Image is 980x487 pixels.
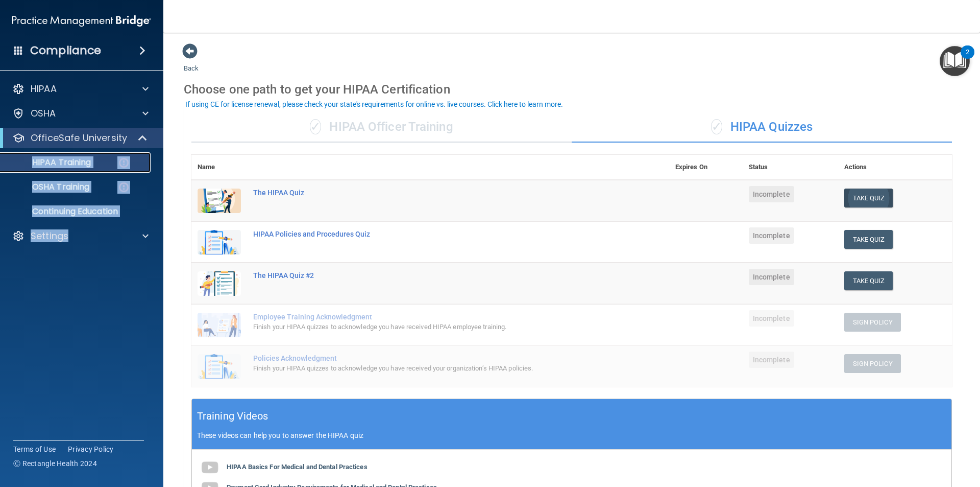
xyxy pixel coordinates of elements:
[117,181,130,194] img: danger-circle.6113f641.png
[197,407,268,425] h5: Training Videos
[966,52,969,65] div: 2
[12,11,151,31] img: PMB logo
[310,119,321,134] span: ✓
[191,155,247,180] th: Name
[31,83,57,95] p: HIPAA
[844,271,893,290] button: Take Quiz
[12,107,149,120] a: OSHA
[253,271,618,280] div: The HIPAA Quiz #2
[117,156,130,169] img: danger-circle.6113f641.png
[7,157,91,168] p: HIPAA Training
[749,352,794,368] span: Incomplete
[803,414,968,455] iframe: Drift Widget Chat Controller
[7,206,146,217] p: Continuing Education
[711,119,722,134] span: ✓
[191,112,572,143] div: HIPAA Officer Training
[844,189,893,207] button: Take Quiz
[253,354,618,362] div: Policies Acknowledgment
[30,43,101,58] h4: Compliance
[12,230,149,242] a: Settings
[749,186,794,202] span: Incomplete
[31,107,56,120] p: OSHA
[13,444,56,454] a: Terms of Use
[844,313,901,332] button: Sign Policy
[253,230,618,238] div: HIPAA Policies and Procedures Quiz
[68,444,114,454] a: Privacy Policy
[749,269,794,285] span: Incomplete
[749,310,794,327] span: Incomplete
[572,112,952,143] div: HIPAA Quizzes
[31,132,127,144] p: OfficeSafe University
[669,155,743,180] th: Expires On
[838,155,952,180] th: Actions
[12,83,149,95] a: HIPAA
[13,458,97,469] span: Ⓒ Rectangle Health 2024
[227,463,367,471] b: HIPAA Basics For Medical and Dental Practices
[200,457,220,478] img: gray_youtube_icon.38fcd6cc.png
[940,46,970,76] button: Open Resource Center, 2 new notifications
[749,227,794,244] span: Incomplete
[253,313,618,321] div: Employee Training Acknowledgment
[7,182,89,192] p: OSHA Training
[253,321,618,333] div: Finish your HIPAA quizzes to acknowledge you have received HIPAA employee training.
[844,230,893,249] button: Take Quiz
[253,189,618,197] div: The HIPAA Quiz
[184,52,199,72] a: Back
[12,132,148,144] a: OfficeSafe University
[253,362,618,375] div: Finish your HIPAA quizzes to acknowledge you have received your organization’s HIPAA policies.
[844,354,901,373] button: Sign Policy
[31,230,68,242] p: Settings
[184,75,960,104] div: Choose one path to get your HIPAA Certification
[197,431,946,439] p: These videos can help you to answer the HIPAA quiz
[743,155,838,180] th: Status
[184,99,565,109] button: If using CE for license renewal, please check your state's requirements for online vs. live cours...
[185,101,563,108] div: If using CE for license renewal, please check your state's requirements for online vs. live cours...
